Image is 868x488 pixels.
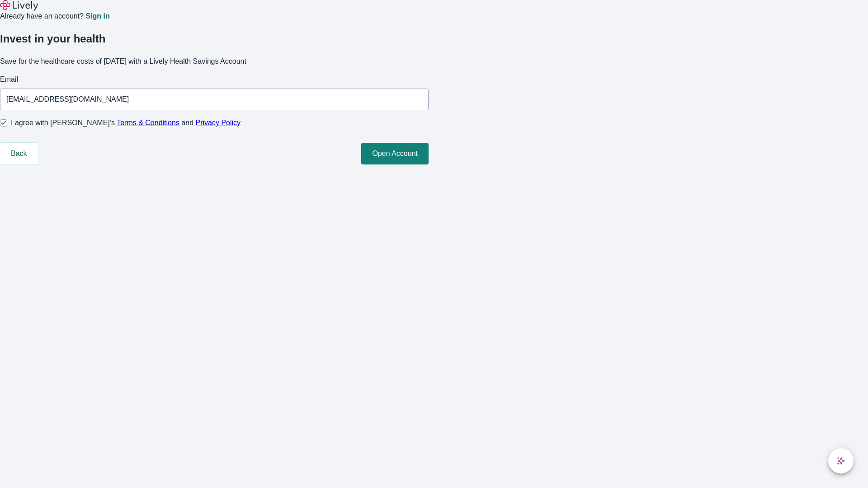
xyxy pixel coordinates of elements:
a: Sign in [85,13,109,20]
svg: Lively AI Assistant [836,456,845,465]
button: Open Account [361,143,429,164]
button: chat [828,448,854,474]
a: Privacy Policy [196,119,241,127]
span: I agree with [PERSON_NAME]’s and [11,117,241,128]
a: Terms & Conditions [117,119,179,127]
